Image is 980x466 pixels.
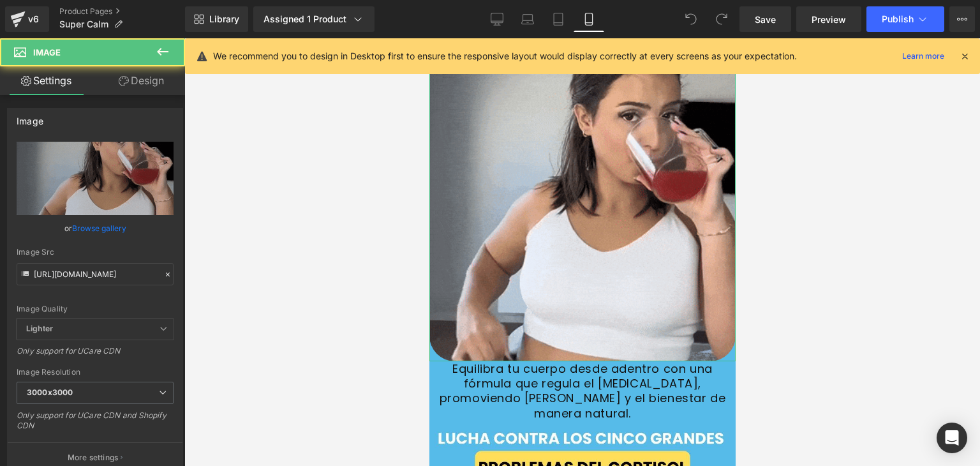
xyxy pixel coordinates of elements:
div: v6 [26,11,41,27]
div: Only support for UCare CDN and Shopify CDN [17,410,174,439]
p: We recommend you to design in Desktop first to ensure the responsive layout would display correct... [213,49,797,63]
a: Design [95,66,188,95]
div: or [17,222,174,235]
a: Browse gallery [72,217,126,239]
span: Library [209,13,239,25]
p: More settings [68,452,119,463]
span: Image [33,47,61,57]
a: Product Pages [59,6,185,17]
a: Preview [796,6,861,32]
b: 3000x3000 [27,387,73,397]
span: Super Calm [59,19,108,29]
a: Mobile [574,6,604,32]
div: Assigned 1 Product [264,13,364,26]
div: Image [17,109,43,126]
div: Image Src [17,248,174,257]
font: Equilibra tu cuerpo desde adentro con una fórmula que regula el [MEDICAL_DATA], promoviendo [PERS... [10,322,297,383]
input: Link [17,263,174,285]
span: Preview [812,13,846,26]
a: Laptop [512,6,543,32]
a: Desktop [482,6,512,32]
button: Redo [709,6,734,32]
span: Save [755,13,776,26]
span: Publish [882,14,914,24]
a: New Library [185,6,248,32]
b: Lighter [26,324,53,333]
div: Only support for UCare CDN [17,346,174,365]
button: Undo [678,6,704,32]
button: More [949,6,975,32]
button: Publish [866,6,944,32]
div: Image Resolution [17,368,174,377]
a: v6 [5,6,49,32]
a: Tablet [543,6,574,32]
div: Image Quality [17,304,174,313]
div: Open Intercom Messenger [937,423,967,453]
a: Learn more [897,49,949,64]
